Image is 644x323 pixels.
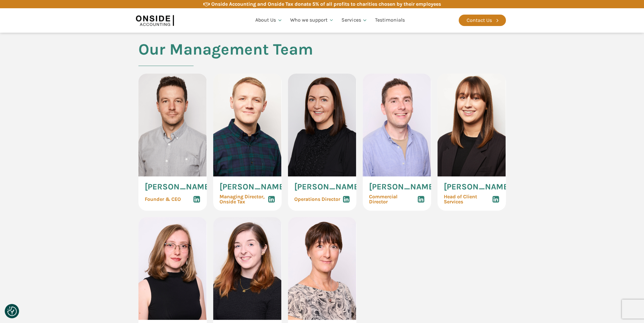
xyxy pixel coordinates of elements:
[369,194,417,204] span: Commercial Director
[444,183,511,191] span: [PERSON_NAME]
[220,183,287,191] span: [PERSON_NAME]
[459,15,506,26] a: Contact Us
[371,10,409,31] a: Testimonials
[286,10,338,31] a: Who we support
[252,10,286,31] a: About Us
[145,197,181,202] span: Founder & CEO
[220,194,265,204] span: Managing Director, Onside Tax
[467,16,492,24] div: Contact Us
[369,183,436,191] span: [PERSON_NAME]
[138,41,313,74] h2: Our Management Team
[338,10,371,31] a: Services
[444,194,492,204] span: Head of Client Services
[136,13,174,28] img: Onside Accounting
[7,307,17,316] button: Consent Preferences
[294,197,340,202] span: Operations Director
[294,183,361,191] span: [PERSON_NAME]
[7,307,17,316] img: Revisit consent button
[145,183,212,191] span: [PERSON_NAME]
